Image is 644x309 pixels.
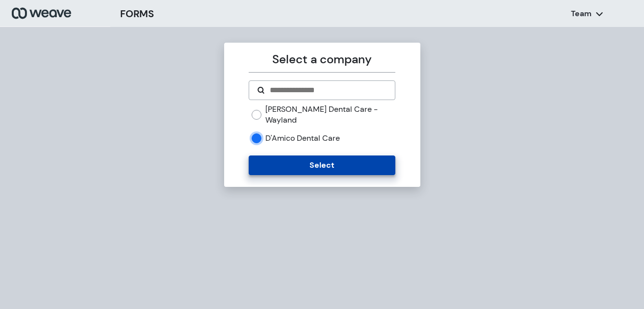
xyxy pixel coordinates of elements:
label: D'Amico Dental Care [265,133,340,144]
h3: FORMS [120,6,154,21]
p: Select a company [249,51,395,68]
button: Select [249,155,395,175]
input: Search [269,84,387,96]
p: Team [571,8,592,19]
label: [PERSON_NAME] Dental Care - Wayland [265,104,395,125]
